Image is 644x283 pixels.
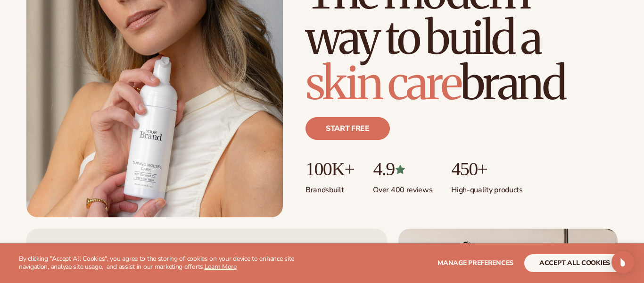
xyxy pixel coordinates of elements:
p: 450+ [451,159,522,180]
a: Start free [305,117,390,140]
p: 100K+ [305,159,354,180]
p: By clicking "Accept All Cookies", you agree to the storing of cookies on your device to enhance s... [19,255,322,271]
span: Manage preferences [438,258,513,267]
p: Brands built [305,180,354,195]
span: skin care [305,55,460,111]
p: Over 400 reviews [373,180,432,195]
button: Manage preferences [438,254,513,272]
p: High-quality products [451,180,522,195]
a: Learn More [205,262,237,271]
p: 4.9 [373,159,432,180]
div: Open Intercom Messenger [611,251,634,274]
button: accept all cookies [524,254,625,272]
